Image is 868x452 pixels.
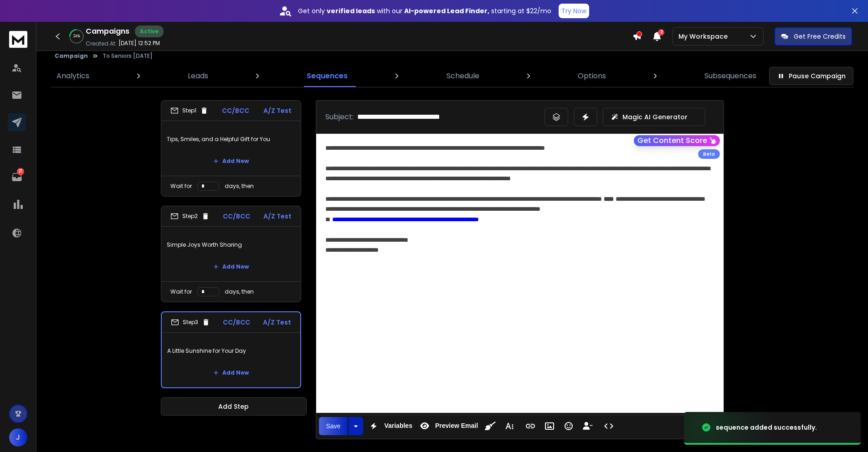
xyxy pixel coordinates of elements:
p: 27 [17,168,24,175]
h1: Campaigns [86,26,129,37]
button: Save [319,417,348,435]
button: Add New [206,364,256,382]
a: Subsequences [699,65,762,87]
button: Insert Unsubscribe Link [579,417,596,435]
p: Analytics [56,71,89,81]
p: Wait for [170,288,192,295]
button: Variables [365,417,414,435]
li: Step2CC/BCCA/Z TestSimple Joys Worth SharingAdd NewWait fordays, then [161,206,301,302]
p: Get only with our starting at $22/mo [298,6,551,15]
p: CC/BCC [223,318,250,327]
button: J [9,428,27,447]
button: Get Content Score [634,135,720,146]
p: Wait for [170,183,192,190]
p: Sequences [307,71,348,81]
button: Pause Campaign [769,67,853,85]
button: Insert Link (⌘K) [522,417,539,435]
button: More Text [501,417,518,435]
img: logo [9,31,27,48]
div: Step 1 [170,107,208,115]
div: Step 2 [170,212,210,220]
button: Emoticons [560,417,577,435]
p: CC/BCC [223,212,250,221]
button: Magic AI Generator [603,108,705,126]
strong: AI-powered Lead Finder, [404,6,489,15]
button: Add New [206,258,256,276]
div: sequence added successfully. [716,423,817,432]
button: Clean HTML [482,417,499,435]
a: Options [572,65,611,87]
p: A Little Sunshine for Your Day [167,338,295,364]
p: days, then [225,288,254,295]
p: My Workspace [678,32,731,41]
div: Active [135,25,164,37]
a: Analytics [51,65,95,87]
p: Get Free Credits [794,32,846,41]
li: Step1CC/BCCA/Z TestTips, Smiles, and a Helpful Gift for YouAdd NewWait fordays, then [161,100,301,197]
button: Insert Image (⌘P) [541,417,558,435]
span: Preview Email [433,422,480,430]
p: A/Z Test [263,106,292,115]
button: Get Free Credits [775,27,852,46]
p: A/Z Test [263,212,292,221]
a: Sequences [301,65,353,87]
strong: verified leads [327,6,375,15]
span: 2 [658,29,664,36]
p: Options [578,71,606,81]
p: Tips, Smiles, and a Helpful Gift for You [167,127,295,152]
button: Preview Email [416,417,480,435]
p: 24 % [73,34,80,39]
a: Leads [182,65,214,87]
p: Try Now [561,6,586,15]
p: A/Z Test [263,318,291,327]
div: Beta [698,149,720,159]
button: Add Step [161,397,307,416]
p: To Seniors [DATE] [103,52,153,60]
p: [DATE] 12:52 PM [118,40,160,47]
p: Subsequences [704,71,756,81]
button: Add New [206,152,256,170]
p: Subject: [325,112,354,122]
div: Step 3 [171,318,210,326]
p: days, then [225,183,254,190]
p: Created At: [86,40,117,47]
p: Magic AI Generator [622,112,688,122]
button: Code View [600,417,617,435]
p: Simple Joys Worth Sharing [167,232,295,258]
p: CC/BCC [222,106,249,115]
li: Step3CC/BCCA/Z TestA Little Sunshine for Your DayAdd New [161,311,301,388]
button: Campaign [55,52,88,60]
button: Try Now [559,4,589,18]
a: Schedule [441,65,485,87]
p: Leads [188,71,208,81]
span: Variables [382,422,414,430]
p: Schedule [447,71,479,81]
a: 27 [8,168,26,186]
